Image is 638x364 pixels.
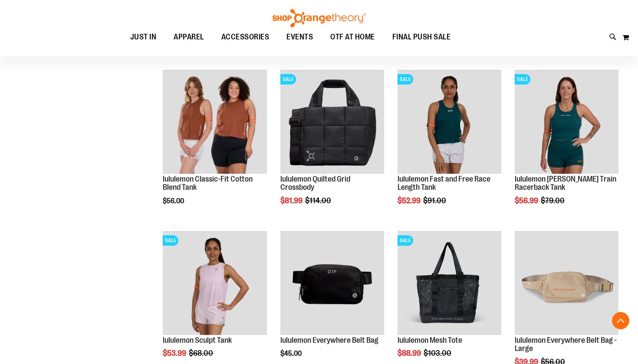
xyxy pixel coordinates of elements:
a: lululemon Classic-Fit Cotton Blend Tank [163,175,253,192]
span: JUST IN [130,27,157,47]
span: SALE [398,74,413,84]
img: Main view of 2024 August lululemon Fast and Free Race Length Tank [398,70,501,173]
span: $91.00 [423,196,447,205]
span: APPAREL [174,27,204,47]
span: $45.00 [280,350,303,357]
a: JUST IN [122,27,165,47]
a: lululemon Quilted Grid Crossbody [280,175,350,192]
img: lululemon Quilted Grid Crossbody [280,70,384,173]
a: Product image for lululemon Mesh ToteSALE [398,231,501,336]
span: EVENTS [286,27,313,47]
a: lululemon Everywhere Belt Bag [280,336,378,344]
span: OTF AT HOME [330,27,375,47]
span: $53.99 [163,349,187,357]
a: Main Image of 1538347SALE [163,231,266,336]
div: product [393,65,506,227]
a: lululemon Everywhere Belt Bag - Large [515,336,617,353]
span: SALE [515,74,530,84]
span: FINAL PUSH SALE [392,27,451,47]
span: SALE [163,235,178,246]
a: lululemon Sculpt Tank [163,336,232,344]
span: $81.99 [280,196,304,205]
button: Back To Top [612,312,629,329]
a: lululemon Classic-Fit Cotton Blend Tank [163,70,266,175]
a: lululemon [PERSON_NAME] Train Racerback Tank [515,175,616,192]
span: $52.99 [398,196,422,205]
span: $103.00 [424,349,453,357]
a: lululemon Wunder Train Racerback TankSALE [515,70,618,175]
img: lululemon Wunder Train Racerback Tank [515,70,618,173]
img: lululemon Everywhere Belt Bag [280,231,384,335]
span: $68.00 [189,349,214,357]
span: $56.99 [515,196,539,205]
a: ACCESSORIES [213,27,278,47]
img: lululemon Classic-Fit Cotton Blend Tank [163,70,266,173]
div: product [276,65,388,227]
a: Product image for lululemon Everywhere Belt Bag Large [515,231,618,336]
span: $79.00 [541,196,566,205]
span: $114.00 [305,196,332,205]
span: SALE [280,74,296,84]
span: ACCESSORIES [221,27,270,47]
a: lululemon Fast and Free Race Length Tank [398,175,490,192]
div: product [158,65,271,227]
img: Shop Orangetheory [271,9,367,27]
span: SALE [398,235,413,246]
span: $56.00 [163,197,185,205]
a: lululemon Everywhere Belt Bag [280,231,384,336]
a: FINAL PUSH SALE [384,27,460,47]
a: APPAREL [165,27,213,47]
div: product [510,65,623,227]
img: Product image for lululemon Mesh Tote [398,231,501,335]
a: EVENTS [278,27,322,47]
a: lululemon Quilted Grid CrossbodySALE [280,70,384,175]
span: $88.99 [398,349,422,357]
img: Main Image of 1538347 [163,231,266,335]
a: OTF AT HOME [322,27,384,47]
a: Main view of 2024 August lululemon Fast and Free Race Length TankSALE [398,70,501,175]
img: Product image for lululemon Everywhere Belt Bag Large [515,231,618,335]
a: lululemon Mesh Tote [398,336,462,344]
